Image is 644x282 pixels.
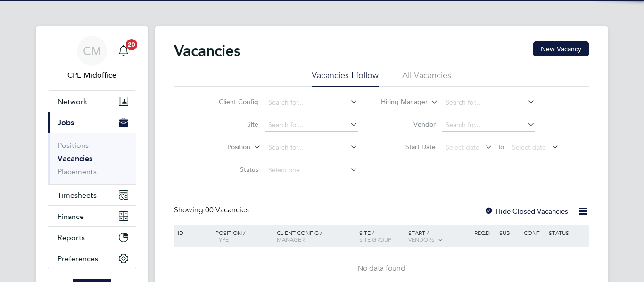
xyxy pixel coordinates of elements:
[442,119,535,132] input: Search for...
[48,248,136,269] button: Preferences
[48,70,136,81] span: CPE Midoffice
[196,143,250,152] label: Position
[497,225,521,241] div: Sub
[48,112,136,133] button: Jobs
[381,120,436,129] label: Vendor
[58,167,97,176] a: Placements
[521,225,546,241] div: Conf
[204,97,258,106] label: Client Config
[174,205,251,215] div: Showing
[204,165,258,174] label: Status
[48,227,136,248] button: Reports
[408,235,435,243] span: Vendors
[495,141,507,153] span: To
[58,154,92,163] a: Vacancies
[58,118,74,127] span: Jobs
[48,36,136,81] a: CMCPE Midoffice
[402,70,451,87] li: All Vacancies
[126,39,137,50] span: 20
[472,225,496,241] div: Reqd
[204,120,258,129] label: Site
[277,235,305,243] span: Manager
[484,207,568,216] label: Hide Closed Vacancies
[357,225,406,247] div: Site /
[205,205,249,215] span: 00 Vacancies
[265,119,358,132] input: Search for...
[442,96,535,109] input: Search for...
[48,91,136,112] button: Network
[83,45,101,57] span: CM
[58,141,89,150] a: Positions
[265,164,358,177] input: Select one
[58,212,84,221] span: Finance
[381,143,436,151] label: Start Date
[58,254,98,263] span: Preferences
[533,41,589,56] button: New Vacancy
[359,235,391,243] span: Site Group
[114,36,133,66] a: 20
[174,41,240,60] h2: Vacancies
[512,143,546,152] span: Select date
[48,206,136,226] button: Finance
[58,191,97,200] span: Timesheets
[406,225,472,248] div: Start /
[208,225,274,247] div: Position /
[58,233,85,242] span: Reports
[265,96,358,109] input: Search for...
[274,225,357,247] div: Client Config /
[373,97,428,107] label: Hiring Manager
[546,225,587,241] div: Status
[48,133,136,184] div: Jobs
[175,264,587,274] div: No data found
[48,185,136,205] button: Timesheets
[215,235,229,243] span: Type
[58,97,87,106] span: Network
[312,70,379,87] li: Vacancies I follow
[265,141,358,154] input: Search for...
[446,143,479,152] span: Select date
[175,225,208,241] div: ID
